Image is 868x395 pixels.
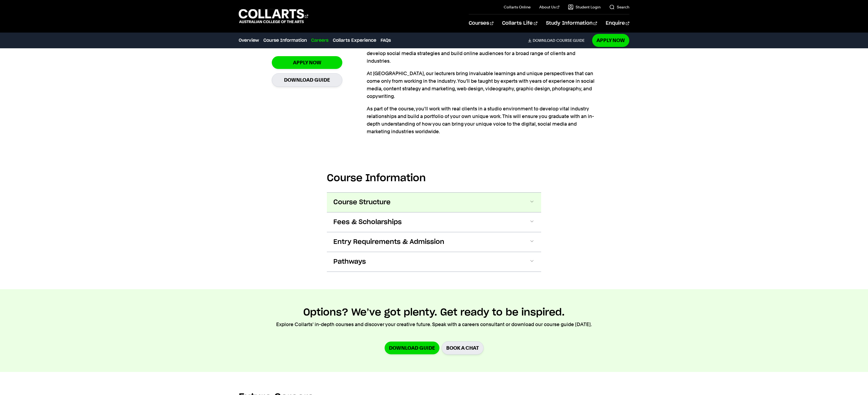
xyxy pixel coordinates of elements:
h2: Options? We’ve got plenty. Get ready to be inspired. [303,307,565,318]
a: Courses [469,14,493,32]
a: DownloadCourse Guide [528,38,589,43]
a: BOOK A CHAT [442,341,484,355]
button: Entry Requirements & Admission [327,232,541,252]
a: Course Information [263,37,307,44]
span: Download [533,38,555,43]
span: Entry Requirements & Admission [333,238,444,246]
a: About Us [539,4,559,10]
div: Go to homepage [239,8,308,24]
a: Careers [311,37,328,44]
p: At [GEOGRAPHIC_DATA], our lecturers bring invaluable learnings and unique perspectives that can c... [367,70,596,100]
a: Apply Now [592,34,629,47]
button: Course Structure [327,193,541,212]
a: FAQs [381,37,391,44]
a: Overview [239,37,259,44]
a: Search [609,4,629,10]
button: Pathways [327,252,541,272]
span: Pathways [333,257,366,266]
a: Collarts Experience [333,37,376,44]
button: Fees & Scholarships [327,212,541,232]
p: Explore Collarts' in-depth courses and discover your creative future. Speak with a careers consul... [276,321,592,328]
a: Download Guide [385,342,439,354]
a: Enquire [606,14,629,32]
span: Course Structure [333,198,391,207]
a: Apply Now [272,56,342,69]
p: As part of the course, you'll work with real clients in a studio environment to develop vital ind... [367,105,596,135]
a: Download Guide [272,73,342,87]
a: Student Login [568,4,601,10]
a: Collarts Online [504,4,531,10]
a: Collarts Life [502,14,537,32]
span: Fees & Scholarships [333,218,402,227]
a: Study Information [546,14,597,32]
h2: Course Information [327,172,541,184]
